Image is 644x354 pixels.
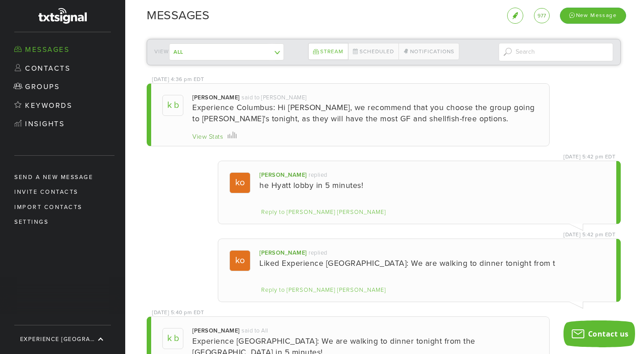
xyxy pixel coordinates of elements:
a: New Message [560,11,626,20]
span: K B [162,95,183,116]
span: KO [229,172,250,193]
div: [PERSON_NAME] [192,94,240,102]
a: KO [229,256,250,265]
div: [DATE] 5:42 pm EDT [563,153,615,161]
input: Search [499,43,614,61]
a: Scheduled [348,43,399,60]
div: [DATE] 5:42 pm EDT [563,231,615,239]
div: replied [309,171,327,179]
div: Experience Columbus: Hi [PERSON_NAME], we recommend that you choose the group going to [PERSON_NA... [192,102,538,124]
div: New Message [560,8,626,23]
div: replied [309,249,327,257]
div: View Stats [192,132,223,142]
a: Stream [308,43,348,60]
div: said to [PERSON_NAME] [241,94,307,102]
button: Contact us [563,320,635,347]
div: he Hyatt lobby in 5 minutes! [259,180,605,191]
div: [DATE] 4:36 pm EDT [152,76,204,83]
a: Notifications [398,43,459,60]
div: [DATE] 5:40 pm EDT [152,309,204,316]
div: Reply to [PERSON_NAME] [PERSON_NAME] [261,286,386,295]
div: [PERSON_NAME] [192,327,240,335]
span: Contact us [588,329,629,339]
a: [PERSON_NAME] [259,171,307,179]
span: K B [162,328,183,349]
div: View [154,43,269,60]
span: 977 [538,13,546,19]
a: Reply to [PERSON_NAME] [PERSON_NAME] [259,286,388,294]
a: Reply to [PERSON_NAME] [PERSON_NAME] [259,208,388,216]
span: KO [229,250,250,271]
div: said to All [241,327,268,335]
div: Reply to [PERSON_NAME] [PERSON_NAME] [261,208,386,217]
a: KO [229,179,250,188]
a: [PERSON_NAME] [259,249,307,256]
div: Liked Experience [GEOGRAPHIC_DATA]: We are walking to dinner tonight from t [259,258,605,269]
